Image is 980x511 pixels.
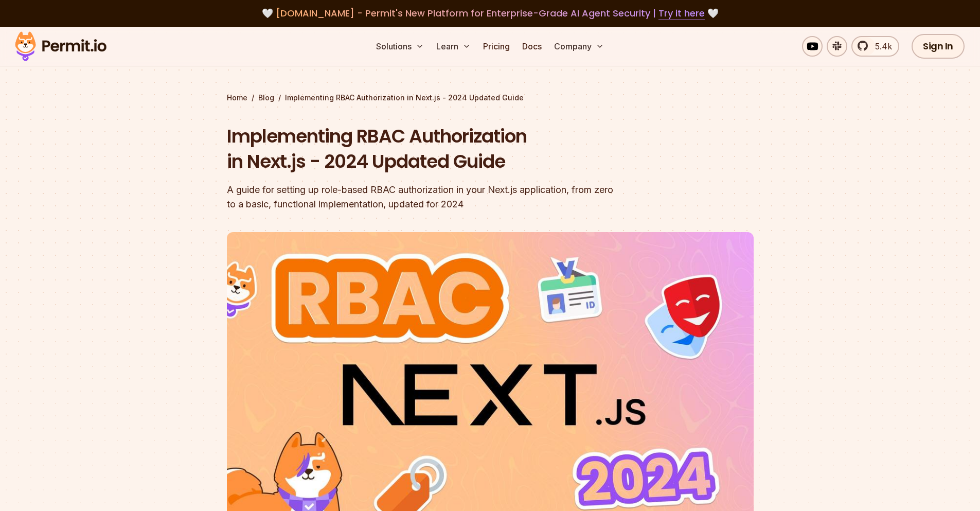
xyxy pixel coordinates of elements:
[227,93,247,103] a: Home
[550,36,608,57] button: Company
[432,36,475,57] button: Learn
[518,36,546,57] a: Docs
[227,93,754,103] div: / /
[912,34,965,59] a: Sign In
[869,40,892,52] span: 5.4k
[276,7,705,20] span: [DOMAIN_NAME] - Permit's New Platform for Enterprise-Grade AI Agent Security |
[25,6,955,21] div: 🤍 🤍
[372,36,428,57] button: Solutions
[479,36,514,57] a: Pricing
[258,93,274,103] a: Blog
[851,36,899,57] a: 5.4k
[227,183,622,212] div: A guide for setting up role-based RBAC authorization in your Next.js application, from zero to a ...
[227,124,622,174] h1: Implementing RBAC Authorization in Next.js - 2024 Updated Guide
[658,7,705,20] a: Try it here
[10,29,111,64] img: Permit logo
